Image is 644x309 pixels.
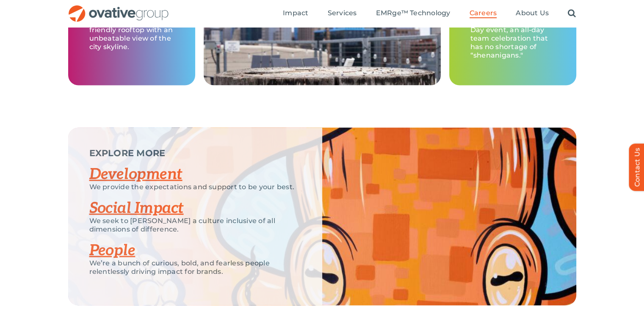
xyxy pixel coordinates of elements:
[283,9,308,18] a: Impact
[89,182,301,191] p: We provide the expectations and support to be your best.
[470,9,497,17] span: Careers
[328,9,357,17] span: Services
[89,199,184,217] a: Social Impact
[376,9,450,18] a: EMRge™ Technology
[470,0,555,60] p: Our headquarters is home to Ovative’s infamous Shenanigan’s Day event, an all-day team celebratio...
[516,9,549,18] a: About Us
[516,9,549,17] span: About Us
[89,216,301,233] p: We seek to [PERSON_NAME] a culture inclusive of all dimensions of difference.
[328,9,357,18] a: Services
[568,9,576,18] a: Search
[89,241,135,259] a: People
[283,9,308,17] span: Impact
[470,9,497,18] a: Careers
[68,4,169,12] a: OG_Full_horizontal_RGB
[376,9,450,17] span: EMRge™ Technology
[89,165,182,183] a: Development
[89,149,301,157] p: EXPLORE MORE
[89,9,174,51] p: The office boasts a [US_STATE] weather-friendly rooftop with an unbeatable view of the city skyline.
[89,259,301,276] p: We’re a bunch of curious, bold, and fearless people relentlessly driving impact for brands.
